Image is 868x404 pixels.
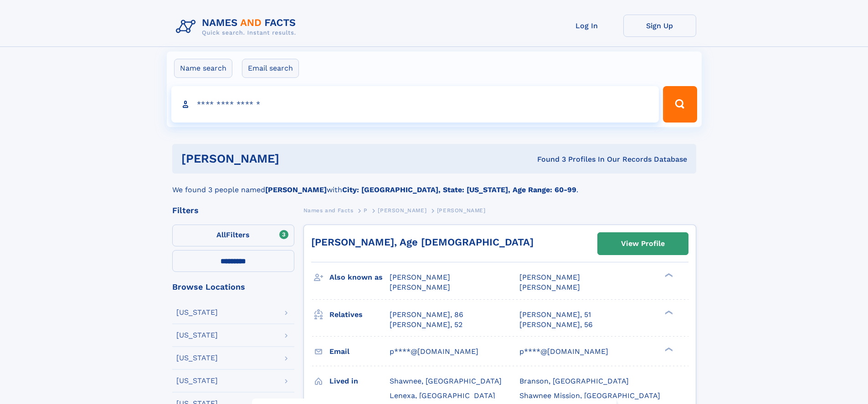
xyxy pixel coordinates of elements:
a: P [364,205,368,216]
a: [PERSON_NAME], 51 [519,310,591,320]
label: Email search [242,59,299,78]
h3: Also known as [329,270,390,285]
a: Log In [550,15,623,37]
span: P [364,207,368,214]
span: All [216,230,226,239]
b: [PERSON_NAME] [265,185,327,194]
h3: Relatives [329,307,390,322]
div: [US_STATE] [176,354,218,362]
div: Browse Locations [172,283,294,291]
div: ❯ [663,346,673,352]
div: [US_STATE] [176,309,218,316]
a: Sign Up [623,15,696,37]
label: Filters [172,225,294,246]
div: We found 3 people named with . [172,174,696,195]
div: Filters [172,206,294,215]
h3: Lived in [329,373,390,389]
div: [US_STATE] [176,332,218,339]
a: Names and Facts [303,205,354,216]
span: [PERSON_NAME] [378,207,426,214]
span: [PERSON_NAME] [519,283,580,291]
span: Shawnee, [GEOGRAPHIC_DATA] [390,377,502,385]
a: [PERSON_NAME], Age [DEMOGRAPHIC_DATA] [311,236,534,248]
div: ❯ [663,272,673,278]
a: View Profile [598,233,688,255]
span: Shawnee Mission, [GEOGRAPHIC_DATA] [519,391,660,400]
span: [PERSON_NAME] [519,273,580,281]
input: search input [171,86,659,123]
a: [PERSON_NAME] [378,205,426,216]
b: City: [GEOGRAPHIC_DATA], State: [US_STATE], Age Range: 60-99 [342,185,576,194]
a: [PERSON_NAME], 86 [390,310,463,320]
button: Search Button [663,86,697,123]
h1: [PERSON_NAME] [181,153,408,164]
div: [US_STATE] [176,377,218,384]
img: Logo Names and Facts [172,15,303,39]
div: Found 3 Profiles In Our Records Database [408,154,687,164]
a: [PERSON_NAME], 56 [519,320,593,330]
span: Lenexa, [GEOGRAPHIC_DATA] [390,391,495,400]
span: [PERSON_NAME] [390,273,450,281]
h3: Email [329,344,390,359]
div: View Profile [621,233,665,254]
label: Name search [174,59,232,78]
span: [PERSON_NAME] [437,207,486,214]
a: [PERSON_NAME], 52 [390,320,462,330]
span: Branson, [GEOGRAPHIC_DATA] [519,377,629,385]
span: [PERSON_NAME] [390,283,450,291]
div: ❯ [663,309,673,315]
